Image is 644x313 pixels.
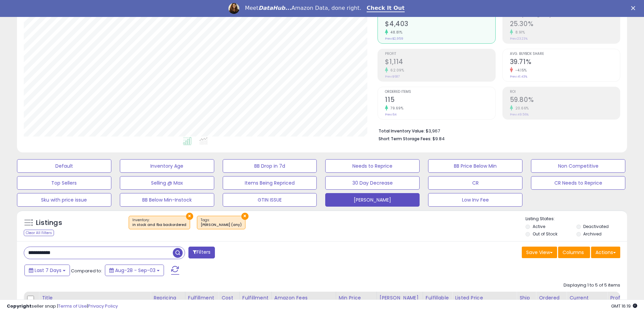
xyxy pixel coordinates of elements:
[17,159,111,173] button: Default
[379,128,425,134] b: Total Inventory Value:
[24,265,70,276] button: Last 7 Days
[7,303,32,309] strong: Copyright
[325,193,420,207] button: [PERSON_NAME]
[186,213,193,220] button: ×
[611,303,637,309] span: 2025-09-11 16:19 GMT
[223,176,317,190] button: Items Being Repriced
[58,303,87,309] a: Terms of Use
[88,303,118,309] a: Privacy Policy
[379,126,615,134] li: $3,967
[385,58,495,67] h2: $1,114
[201,217,242,228] span: Tags :
[510,90,620,94] span: ROI
[513,106,529,111] small: 20.66%
[631,6,638,10] div: Close
[115,267,155,274] span: Aug-28 - Sep-03
[188,247,215,258] button: Filters
[132,223,186,227] div: in stock and fba backordered
[564,282,620,289] div: Displaying 1 to 5 of 5 items
[17,176,111,190] button: Top Sellers
[513,30,525,35] small: 8.91%
[241,213,249,220] button: ×
[522,247,557,258] button: Save View
[388,30,402,35] small: 48.81%
[385,14,495,18] span: Revenue
[325,159,420,173] button: Needs to Reprice
[223,159,317,173] button: BB Drop in 7d
[35,267,61,274] span: Last 7 Days
[385,96,495,105] h2: 115
[24,230,54,236] div: Clear All Filters
[510,20,620,29] h2: 25.30%
[533,224,545,229] label: Active
[201,223,242,227] div: [PERSON_NAME] (any)
[563,249,584,256] span: Columns
[583,231,602,237] label: Archived
[385,52,495,56] span: Profit
[428,193,522,207] button: Low Inv Fee
[385,112,397,117] small: Prev: 64
[325,176,420,190] button: 30 Day Decrease
[510,37,528,41] small: Prev: 23.23%
[379,136,431,142] b: Short Term Storage Fees:
[245,5,361,12] div: Meet Amazon Data, done right.
[513,68,527,73] small: -4.15%
[510,52,620,56] span: Avg. Buybox Share
[591,247,620,258] button: Actions
[258,5,291,11] i: DataHub...
[510,96,620,105] h2: 59.80%
[385,90,495,94] span: Ordered Items
[558,247,590,258] button: Columns
[531,159,625,173] button: Non Competitive
[385,37,403,41] small: Prev: $2,959
[388,68,404,73] small: 62.09%
[71,268,102,274] span: Compared to:
[228,3,239,14] img: Profile image for Georgie
[583,224,609,229] label: Deactivated
[120,159,214,173] button: Inventory Age
[388,106,403,111] small: 79.69%
[510,58,620,67] h2: 39.71%
[105,265,164,276] button: Aug-28 - Sep-03
[385,20,495,29] h2: $4,403
[120,193,214,207] button: BB Below Min-Instock
[531,176,625,190] button: CR Needs to Reprice
[428,159,522,173] button: BB Price Below Min
[385,75,400,79] small: Prev: $687
[7,303,118,310] div: seller snap | |
[17,193,111,207] button: Sku with price issue
[428,176,522,190] button: CR
[526,216,627,222] p: Listing States:
[223,193,317,207] button: GTIN ISSUE
[510,75,527,79] small: Prev: 41.43%
[36,218,62,228] h5: Listings
[433,135,445,142] span: $9.84
[533,231,557,237] label: Out of Stock
[132,217,186,228] span: Inventory :
[510,112,529,117] small: Prev: 49.56%
[367,5,405,12] a: Check It Out
[510,14,620,18] span: Profit [PERSON_NAME]
[120,176,214,190] button: Selling @ Max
